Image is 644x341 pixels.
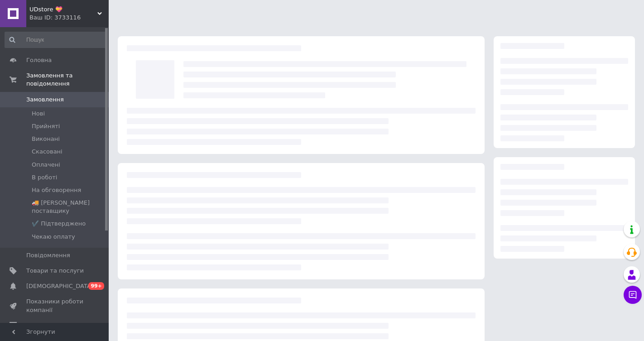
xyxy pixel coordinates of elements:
span: Оплачені [32,161,60,169]
span: 🚚 [PERSON_NAME] поставщику [32,199,106,215]
input: Пошук [5,32,107,48]
span: ✔️ Підтверджено [32,220,86,228]
div: Ваш ID: 3733116 [29,14,109,22]
span: Замовлення та повідомлення [26,72,109,88]
span: 99+ [88,282,104,290]
span: В роботі [32,173,57,182]
span: Повідомлення [26,251,70,259]
button: Чат з покупцем [624,286,642,304]
span: [DEMOGRAPHIC_DATA] [26,282,93,290]
span: Скасовані [32,148,62,156]
span: Виконані [32,135,60,143]
span: UDstore 💝 [29,5,97,14]
span: Показники роботи компанії [26,298,84,314]
span: Прийняті [32,122,60,130]
span: Товари та послуги [26,267,84,275]
span: На обговорення [32,186,81,194]
span: Замовлення [26,96,64,104]
span: Головна [26,56,52,64]
span: Відгуки [26,322,50,330]
span: Нові [32,110,45,118]
span: Чекаю оплату [32,233,75,241]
